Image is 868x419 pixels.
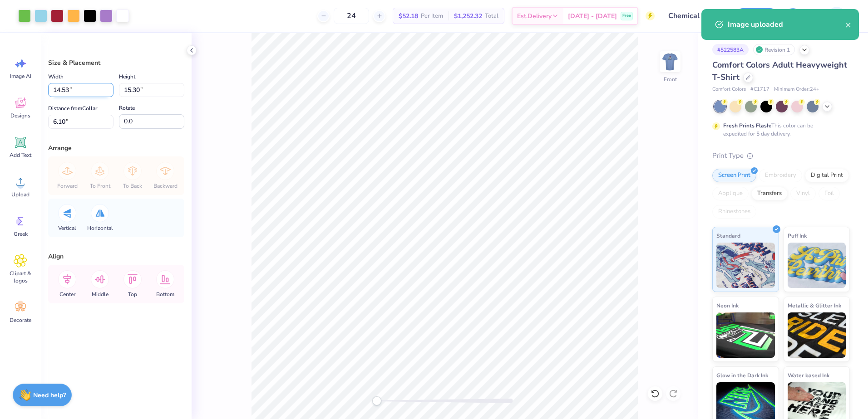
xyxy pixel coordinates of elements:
img: Zuriel Alaba [828,7,846,25]
span: Add Text [10,151,31,159]
span: Center [59,291,75,298]
div: Screen Print [712,169,756,182]
span: Middle [92,291,108,298]
div: Accessibility label [372,396,381,405]
span: Standard [716,231,740,240]
div: Size & Placement [48,58,184,68]
button: close [845,19,852,30]
span: Neon Ink [716,301,739,310]
span: Comfort Colors [712,86,746,93]
span: Minimum Order: 24 + [774,86,819,93]
div: Embroidery [759,169,802,182]
a: ZA [812,7,850,25]
span: Free [622,13,631,19]
label: Distance from Collar [48,103,97,114]
img: Standard [716,243,775,288]
div: Align [48,252,184,261]
div: Front [664,75,677,83]
span: Greek [14,230,28,238]
div: Foil [819,187,840,200]
span: $52.18 [399,11,418,21]
label: Rotate [119,102,135,113]
img: Neon Ink [716,312,775,358]
div: Arrange [48,143,184,153]
div: # 522583A [712,44,749,55]
span: Est. Delivery [517,11,552,21]
span: Clipart & logos [5,270,35,284]
span: Horizontal [87,224,113,232]
div: Print Type [712,151,850,161]
div: Vinyl [790,187,816,200]
div: This color can be expedited for 5 day delivery. [723,122,835,138]
span: [DATE] - [DATE] [568,11,617,21]
div: Image uploaded [728,19,845,30]
label: Width [48,71,64,82]
span: Top [128,291,137,298]
div: Digital Print [805,169,849,182]
strong: Need help? [33,391,66,400]
span: Designs [10,112,30,119]
span: Per Item [421,11,443,21]
div: Revision 1 [753,44,795,55]
span: Comfort Colors Adult Heavyweight T-Shirt [712,59,847,83]
span: Upload [11,191,30,198]
span: Metallic & Glitter Ink [788,301,841,310]
span: Glow in the Dark Ink [716,370,768,380]
label: Height [119,71,135,82]
input: – – [334,8,369,24]
span: # C1717 [750,86,769,93]
div: Rhinestones [712,205,756,219]
img: Puff Ink [788,243,846,288]
div: Transfers [751,187,788,200]
span: Decorate [10,317,31,324]
span: Vertical [58,224,76,232]
span: Water based Ink [788,370,829,380]
span: Bottom [156,291,174,298]
strong: Fresh Prints Flash: [723,122,771,129]
input: Untitled Design [661,7,728,25]
div: Applique [712,187,749,200]
span: Image AI [10,73,31,80]
img: Metallic & Glitter Ink [788,312,846,358]
span: Total [485,11,498,21]
span: $1,252.32 [454,11,482,21]
span: Puff Ink [788,231,807,240]
img: Front [661,53,679,71]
